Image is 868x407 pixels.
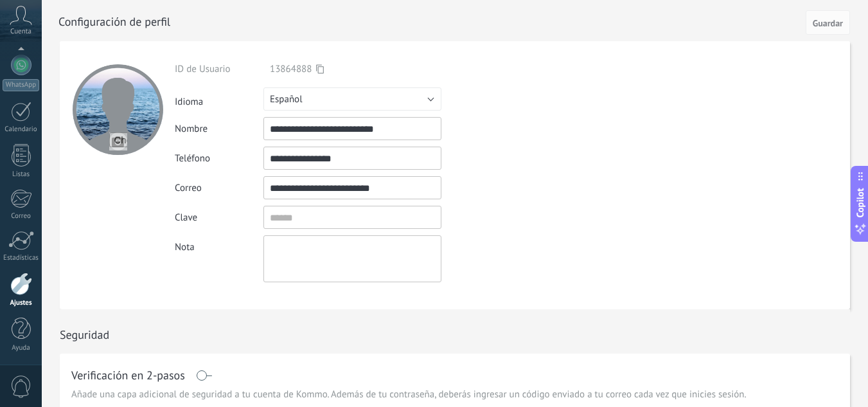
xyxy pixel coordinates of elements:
div: Nombre [175,123,263,135]
div: Clave [175,212,263,224]
span: Añade una capa adicional de seguridad a tu cuenta de Kommo. Además de tu contraseña, deberás ingr... [71,388,747,401]
div: Idioma [175,91,263,108]
span: Español [270,93,303,105]
div: Estadísticas [3,254,40,262]
div: Calendario [3,125,40,134]
span: Cuenta [10,28,31,36]
button: Guardar [806,10,850,35]
h1: Seguridad [60,327,109,342]
div: Nota [175,235,263,253]
h1: Verificación en 2-pasos [71,370,185,381]
span: 13864888 [270,63,312,75]
button: Español [263,87,441,111]
div: WhatsApp [3,79,39,91]
div: ID de Usuario [175,63,263,75]
div: Ajustes [3,299,40,307]
div: Listas [3,170,40,179]
div: Ayuda [3,344,40,352]
span: Copilot [854,188,867,217]
div: Teléfono [175,152,263,165]
span: Guardar [813,19,843,28]
div: Correo [175,182,263,194]
div: Correo [3,212,40,221]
